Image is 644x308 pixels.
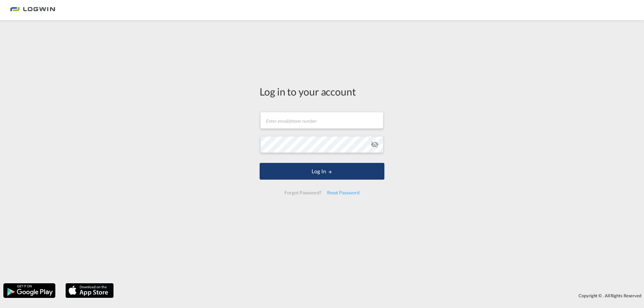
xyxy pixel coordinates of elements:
input: Enter email/phone number [260,112,383,129]
div: Copyright © . All Rights Reserved [117,290,644,301]
div: Reset Password [324,187,362,199]
img: bc73a0e0d8c111efacd525e4c8ad7d32.png [10,3,55,18]
div: Log in to your account [260,84,384,99]
md-icon: icon-eye-off [371,140,379,148]
button: LOGIN [260,163,384,180]
img: google.png [3,283,56,299]
img: apple.png [65,283,114,299]
div: Forgot Password? [282,187,324,199]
